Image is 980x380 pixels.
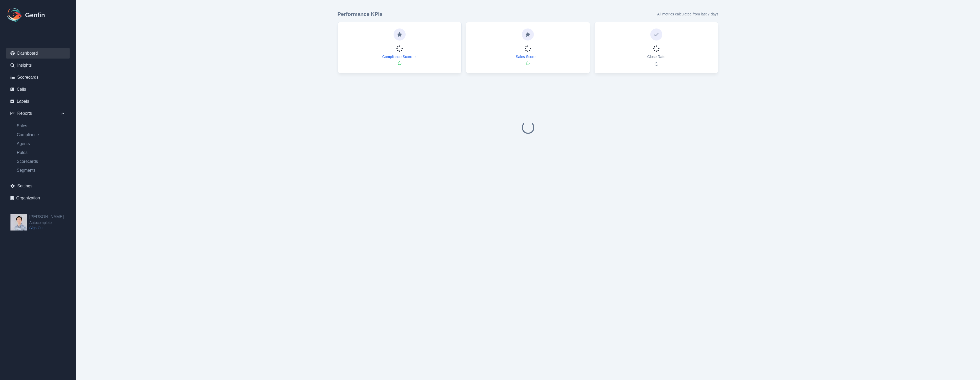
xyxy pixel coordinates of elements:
[6,84,70,95] a: Calls
[516,54,540,59] a: Sales Score →
[6,181,70,191] a: Settings
[13,158,70,165] a: Scorecards
[29,220,64,225] span: Autocomplete
[25,11,45,19] h1: Genfin
[647,54,665,59] p: Close Rate
[29,214,64,220] h2: [PERSON_NAME]
[6,60,70,71] a: Insights
[657,11,718,17] p: All metrics calculated from last 7 days
[13,149,70,156] a: Rules
[13,141,70,147] a: Agents
[10,214,27,231] img: Jeffrey Pang
[382,54,417,59] a: Compliance Score →
[6,48,70,59] a: Dashboard
[13,123,70,129] a: Sales
[29,225,64,231] a: Sign Out
[6,108,70,119] div: Reports
[13,167,70,174] a: Segments
[6,7,23,24] img: Logo
[6,72,70,83] a: Scorecards
[13,132,70,138] a: Compliance
[6,96,70,107] a: Labels
[338,10,383,18] h3: Performance KPIs
[6,193,70,203] a: Organization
